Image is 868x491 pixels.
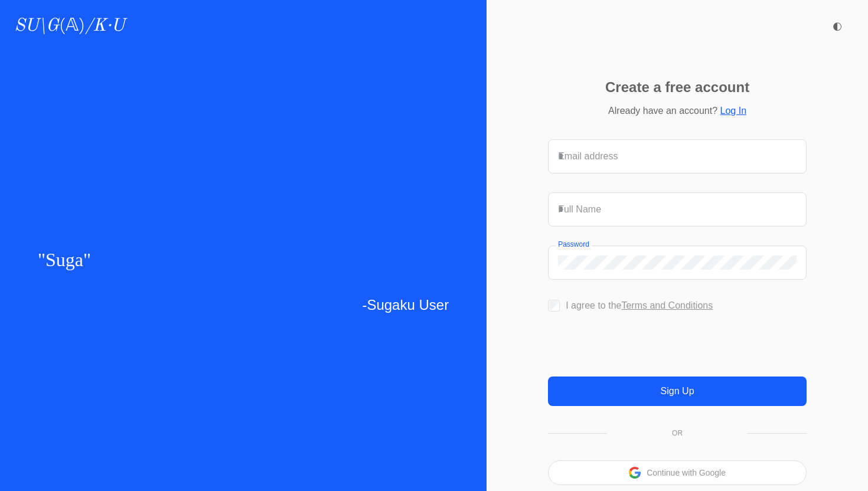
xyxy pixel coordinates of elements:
[672,430,683,437] p: OR
[14,15,125,37] a: SU\G(𝔸)/K·U
[605,80,749,94] p: Create a free account
[38,294,449,316] p: -Sugaku User
[566,300,713,310] label: I agree to the
[14,17,59,35] i: SU\G
[45,249,83,270] span: Suga
[825,14,849,38] button: ◐
[38,245,449,275] p: " "
[720,106,746,116] a: Log In
[833,21,842,31] span: ◐
[647,469,726,477] button: Continue with Google
[621,300,713,310] a: Terms and Conditions
[548,377,807,406] button: Sign Up
[608,106,717,116] span: Already have an account?
[85,17,125,35] i: /K·U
